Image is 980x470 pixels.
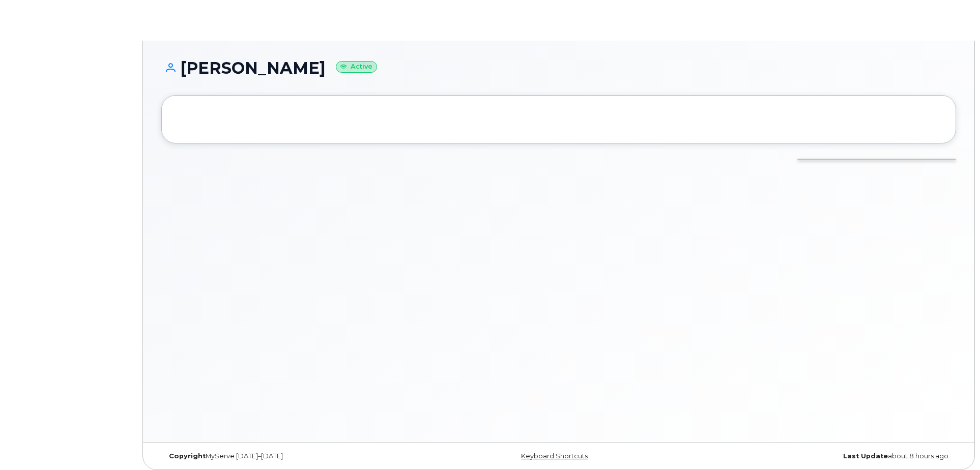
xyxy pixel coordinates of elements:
[161,59,956,77] h1: [PERSON_NAME]
[161,452,426,460] div: MyServe [DATE]–[DATE]
[169,452,206,460] strong: Copyright
[691,452,956,460] div: about 8 hours ago
[336,61,377,73] small: Active
[843,452,888,460] strong: Last Update
[521,452,588,460] a: Keyboard Shortcuts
